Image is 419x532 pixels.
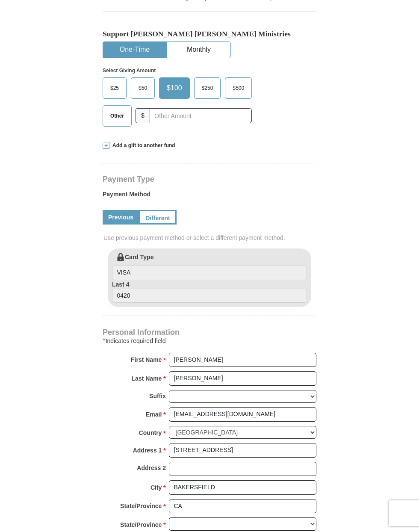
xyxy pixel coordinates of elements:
h4: Payment Type [103,176,316,183]
a: Different [139,210,177,225]
span: $ [136,108,150,123]
strong: Select Giving Amount [103,68,156,74]
label: Card Type [112,253,307,280]
strong: State/Province [120,519,162,531]
strong: Suffix [149,390,166,402]
span: $250 [198,82,218,95]
button: Monthly [167,42,230,58]
input: Other Amount [150,108,252,123]
strong: Email [146,408,162,420]
span: $50 [134,82,151,95]
span: $100 [162,82,186,95]
span: Use previous payment method or select a different payment method. [103,233,317,242]
label: Payment Method [103,190,316,203]
label: Last 4 [112,280,307,303]
input: Last 4 [112,289,307,303]
strong: Address 1 [133,444,162,456]
span: $500 [228,82,248,95]
div: Indicates required field [103,336,316,346]
button: One-Time [103,42,166,58]
strong: Country [139,427,162,439]
strong: Last Name [132,372,162,384]
strong: City [150,482,162,494]
strong: State/Province [120,500,162,512]
span: $25 [106,82,123,95]
span: Add a gift to another fund [109,142,175,149]
input: Card Type [112,266,307,280]
span: Other [106,109,128,122]
a: Previous [103,210,139,225]
h4: Personal Information [103,329,316,336]
strong: First Name [131,354,162,366]
h5: Support [PERSON_NAME] [PERSON_NAME] Ministries [103,30,316,38]
strong: Address 2 [137,462,166,474]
